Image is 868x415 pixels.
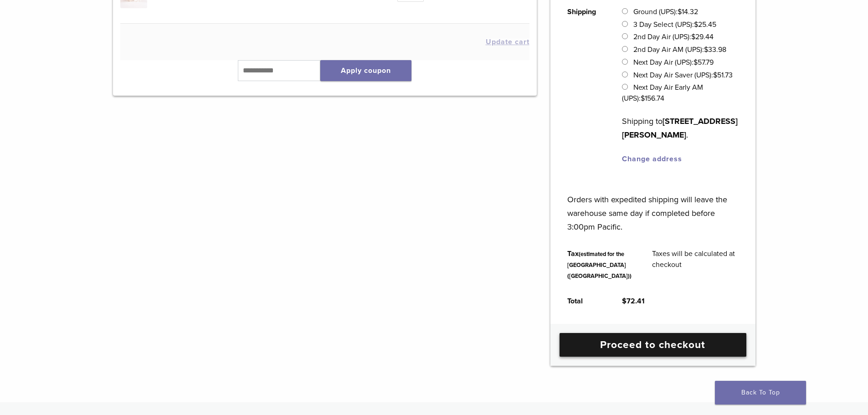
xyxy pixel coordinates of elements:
[560,333,746,357] a: Proceed to checkout
[642,241,749,288] td: Taxes will be calculated at checkout
[691,32,714,41] bdi: 29.44
[622,114,738,142] p: Shipping to .
[567,251,632,280] small: (estimated for the [GEOGRAPHIC_DATA] ([GEOGRAPHIC_DATA]))
[320,60,411,81] button: Apply coupon
[633,58,714,67] label: Next Day Air (UPS):
[633,71,733,80] label: Next Day Air Saver (UPS):
[713,71,733,80] bdi: 51.73
[633,20,716,29] label: 3 Day Select (UPS):
[691,32,695,41] span: $
[633,7,698,16] label: Ground (UPS):
[641,94,664,103] bdi: 156.74
[641,94,645,103] span: $
[678,7,682,16] span: $
[622,297,645,306] bdi: 72.41
[567,179,738,234] p: Orders with expedited shipping will leave the warehouse same day if completed before 3:00pm Pacific.
[622,116,738,140] strong: [STREET_ADDRESS][PERSON_NAME]
[633,45,726,54] label: 2nd Day Air AM (UPS):
[622,154,682,164] a: Change address
[622,83,703,103] label: Next Day Air Early AM (UPS):
[633,32,714,41] label: 2nd Day Air (UPS):
[713,71,717,80] span: $
[715,381,806,405] a: Back To Top
[693,58,714,67] bdi: 57.79
[693,58,698,67] span: $
[678,7,698,16] bdi: 14.32
[694,20,698,29] span: $
[704,45,708,54] span: $
[704,45,726,54] bdi: 33.98
[557,288,612,314] th: Total
[622,297,627,306] span: $
[694,20,716,29] bdi: 25.45
[486,38,529,46] button: Update cart
[557,241,642,288] th: Tax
